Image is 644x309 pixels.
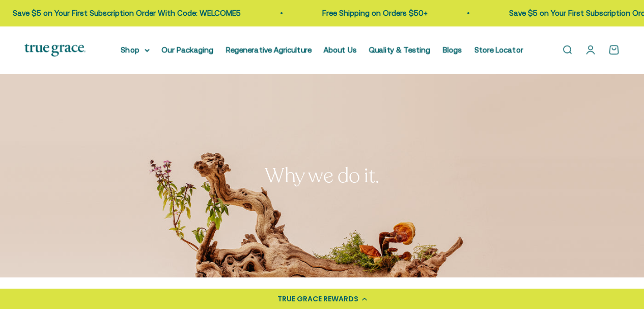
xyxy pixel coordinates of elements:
[162,45,214,54] a: Our Packaging
[121,44,150,56] summary: Shop
[324,45,357,54] a: About Us
[226,45,312,54] a: Regenerative Agriculture
[320,9,426,17] a: Free Shipping on Orders $50+
[265,162,379,189] split-lines: Why we do it.
[443,45,462,54] a: Blogs
[474,45,523,54] a: Store Locator
[277,294,358,304] div: TRUE GRACE REWARDS
[11,7,239,19] p: Save $5 on Your First Subscription Order With Code: WELCOME5
[369,45,431,54] a: Quality & Testing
